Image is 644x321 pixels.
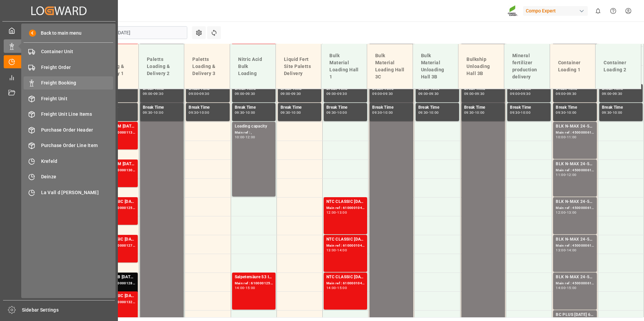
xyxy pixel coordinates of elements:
[566,136,567,139] div: -
[326,249,336,252] div: 13:00
[326,92,336,95] div: 09:00
[143,111,153,114] div: 09:30
[281,111,290,114] div: 09:30
[508,5,518,17] img: Screenshot%202023-09-29%20at%2010.02.21.png_1712312052.png
[566,249,567,252] div: -
[235,281,273,286] div: Main ref : 6100001255, 2000001099;
[41,64,114,71] span: Freight Order
[190,53,224,80] div: Paletts Loading & Delivery 3
[556,249,566,252] div: 13:00
[198,92,199,95] div: -
[199,111,209,114] div: 10:00
[611,111,612,114] div: -
[235,111,245,114] div: 09:30
[41,158,114,165] span: Krefeld
[510,104,548,111] div: Break Time
[235,104,273,111] div: Break Time
[556,312,594,318] div: BC PLUS [DATE] 6M 25kg (x42) INT;
[143,92,153,95] div: 09:00
[24,170,113,183] a: Deinze
[418,104,456,111] div: Break Time
[337,249,347,252] div: 14:00
[429,92,439,95] div: 09:30
[41,142,114,149] span: Purchase Order Line Item
[464,92,474,95] div: 09:00
[510,111,520,114] div: 09:30
[199,92,209,95] div: 09:30
[326,205,364,211] div: Main ref : 6100001044, 2000000209;
[235,123,273,130] div: Loading capacity
[326,286,336,289] div: 14:00
[281,53,316,80] div: Liquid Fert Site Paletts Delivery
[336,286,337,289] div: -
[198,111,199,114] div: -
[336,111,337,114] div: -
[4,86,114,100] a: Document Management
[246,286,255,289] div: 15:00
[613,92,622,95] div: 09:30
[24,154,113,168] a: Krefeld
[566,286,567,289] div: -
[326,111,336,114] div: 09:30
[567,92,577,95] div: 09:30
[326,243,364,249] div: Main ref : 6100001045, 2000000209;
[383,92,393,95] div: 09:30
[556,236,594,243] div: BLK N-MAX 24-5-5 25KG (x42) INT MTO;
[556,136,566,139] div: 10:00
[556,211,566,214] div: 12:00
[41,189,114,196] span: La Vall d [PERSON_NAME]
[235,53,270,80] div: Nitric Acid Bulk Loading
[326,104,364,111] div: Break Time
[281,104,319,111] div: Break Time
[235,130,273,136] div: Main ref : ,
[143,104,181,111] div: Break Time
[523,6,588,16] div: Compo Expert
[520,111,521,114] div: -
[567,173,577,176] div: 12:00
[428,111,429,114] div: -
[154,92,163,95] div: 09:30
[566,92,567,95] div: -
[41,95,114,102] span: Freight Unit
[189,104,227,111] div: Break Time
[372,111,382,114] div: 09:30
[327,49,361,83] div: Bulk Material Loading Hall 1
[337,211,347,214] div: 13:00
[4,71,114,84] a: My Reports
[520,92,521,95] div: -
[326,281,364,286] div: Main ref : 6100001048, 2000000209;
[24,139,113,152] a: Purchase Order Line Item
[475,111,485,114] div: 10:00
[556,243,594,249] div: Main ref : 4500000614, 2000000562;
[590,3,606,19] button: show 0 new notifications
[154,111,163,114] div: 10:00
[567,136,577,139] div: 11:00
[153,111,154,114] div: -
[291,111,301,114] div: 10:00
[373,49,407,83] div: Bulk Material Loading Hall 3C
[606,3,621,19] button: Help Center
[337,92,347,95] div: 09:30
[24,61,113,74] a: Freight Order
[22,307,115,314] span: Sidebar Settings
[246,111,255,114] div: 10:00
[24,186,113,199] a: La Vall d [PERSON_NAME]
[382,92,383,95] div: -
[336,92,337,95] div: -
[326,211,336,214] div: 12:00
[372,92,382,95] div: 09:00
[235,274,273,281] div: Salpetersäure 53 lose;
[24,45,113,58] a: Container Unit
[556,281,594,286] div: Main ref : 4500000613, 2000000562;
[556,168,594,173] div: Main ref : 4500000615, 2000000562;
[382,111,383,114] div: -
[281,92,290,95] div: 09:00
[337,286,347,289] div: 15:00
[556,205,594,211] div: Main ref : 4500000618, 2000000562;
[567,249,577,252] div: 14:00
[556,173,566,176] div: 11:00
[474,92,475,95] div: -
[464,53,498,80] div: Bulkship Unloading Hall 3B
[41,127,114,134] span: Purchase Order Header
[418,111,428,114] div: 09:30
